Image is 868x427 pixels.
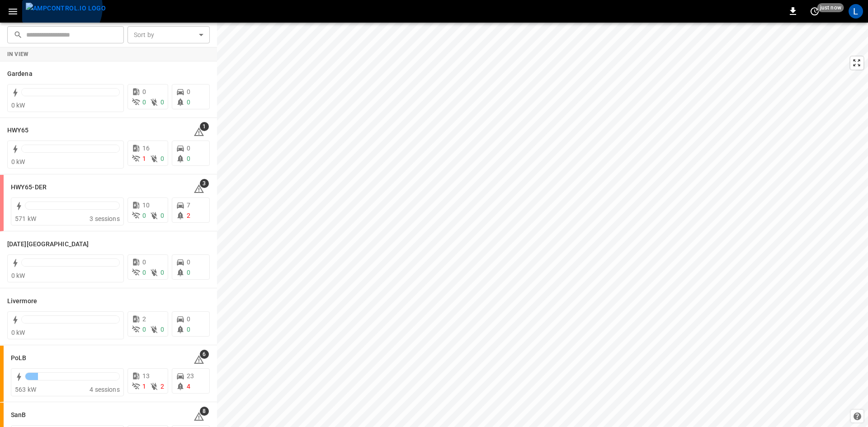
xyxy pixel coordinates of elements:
span: 8 [200,407,209,416]
span: 0 [142,99,146,106]
span: 571 kW [15,215,36,222]
span: 0 [142,269,146,276]
span: 0 [160,326,164,333]
span: 0 kW [11,329,25,336]
span: 563 kW [15,386,36,393]
img: ampcontrol.io logo [26,3,106,14]
span: 2 [187,212,190,219]
span: 3 [200,179,209,188]
span: 0 [160,212,164,219]
h6: SanB [11,410,26,420]
span: 1 [142,383,146,390]
span: 1 [142,155,146,162]
span: 0 [187,88,190,95]
button: set refresh interval [807,4,822,19]
span: 0 [187,315,190,323]
span: 2 [142,315,146,323]
span: just now [817,3,844,12]
span: 0 kW [11,158,25,165]
span: 0 [160,155,164,162]
h6: Gardena [7,69,33,79]
span: 0 [187,258,190,266]
span: 0 [187,155,190,162]
span: 2 [160,383,164,390]
span: 16 [142,145,150,152]
h6: HWY65-DER [11,183,47,192]
span: 3 sessions [90,215,120,222]
h6: Livermore [7,296,37,306]
h6: Karma Center [7,239,89,249]
span: 4 sessions [90,386,120,393]
span: 0 [187,145,190,152]
span: 0 [187,99,190,106]
span: 13 [142,372,150,380]
span: 0 kW [11,102,25,109]
span: 0 [142,212,146,219]
span: 0 kW [11,272,25,279]
span: 23 [187,372,194,380]
span: 0 [160,99,164,106]
h6: PoLB [11,353,26,363]
span: 0 [142,258,146,266]
span: 0 [142,88,146,95]
span: 0 [160,269,164,276]
span: 10 [142,202,150,209]
canvas: Map [217,23,868,427]
span: 6 [200,350,209,359]
span: 0 [142,326,146,333]
span: 0 [187,269,190,276]
span: 0 [187,326,190,333]
span: 1 [200,122,209,131]
strong: In View [7,51,29,57]
h6: HWY65 [7,126,29,136]
span: 4 [187,383,190,390]
span: 7 [187,202,190,209]
div: profile-icon [849,4,863,19]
